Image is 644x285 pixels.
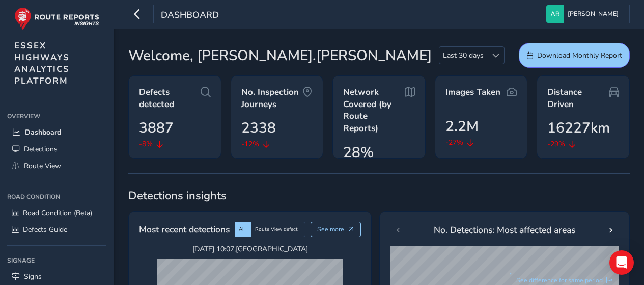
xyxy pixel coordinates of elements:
span: No. Inspection Journeys [241,86,303,110]
div: Road Condition [7,189,106,204]
div: Open Intercom Messenger [609,250,634,275]
span: Route View [24,161,61,171]
span: -27% [445,137,463,148]
span: -29% [547,139,565,149]
span: Last 30 days [439,47,487,64]
span: Detections insights [128,188,630,203]
img: rr logo [14,7,99,30]
span: Network Covered (by Route Reports) [343,86,405,135]
span: AI [239,226,244,233]
span: 3887 [139,117,174,139]
span: Images Taken [445,86,500,98]
span: Download Monthly Report [537,50,622,60]
span: Defects detected [139,86,201,110]
span: 2.2M [445,116,479,137]
img: diamond-layout [546,5,564,23]
span: Dashboard [25,127,61,137]
a: Defects Guide [7,221,106,238]
div: Overview [7,109,106,124]
a: Road Condition (Beta) [7,204,106,221]
span: Welcome, [PERSON_NAME].[PERSON_NAME] [128,45,432,66]
span: See difference for same period [516,276,603,284]
button: See more [311,222,361,237]
button: Download Monthly Report [519,43,630,68]
span: Route View defect [255,226,298,233]
span: 2338 [241,117,276,139]
span: See more [317,225,344,234]
span: [DATE] 10:07 , [GEOGRAPHIC_DATA] [157,244,343,254]
span: -8% [139,139,153,149]
span: Dashboard [161,9,219,23]
a: Route View [7,158,106,174]
div: AI [235,222,251,237]
a: Signs [7,268,106,285]
span: Defects Guide [23,225,67,235]
span: -12% [241,139,259,149]
span: Signs [24,272,42,281]
a: Detections [7,141,106,158]
a: Dashboard [7,124,106,141]
span: 16227km [547,117,610,139]
span: [PERSON_NAME] [568,5,619,23]
button: [PERSON_NAME] [546,5,622,23]
span: Detections [24,144,58,154]
span: ESSEX HIGHWAYS ANALYTICS PLATFORM [14,40,70,87]
span: Distance Driven [547,86,609,110]
span: Road Condition (Beta) [23,208,92,218]
span: 28% [343,142,374,163]
div: Route View defect [251,222,305,237]
span: No. Detections: Most affected areas [434,223,575,237]
span: Most recent detections [139,223,230,236]
div: Signage [7,253,106,268]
